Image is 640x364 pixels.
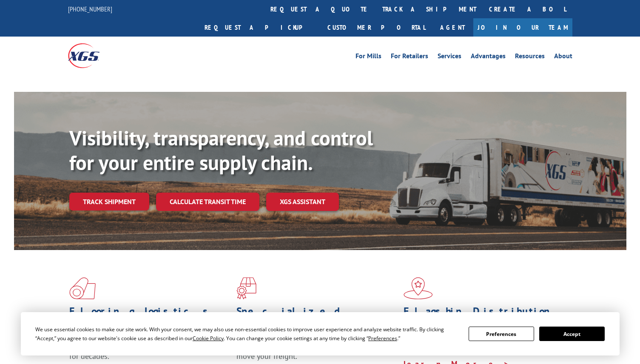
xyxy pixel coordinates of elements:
a: XGS ASSISTANT [266,193,339,211]
img: xgs-icon-focused-on-flooring-red [236,277,256,299]
h1: Flooring Logistics Solutions [69,306,230,331]
a: Calculate transit time [156,193,259,211]
span: Cookie Policy [193,335,224,342]
div: We use essential cookies to make our site work. With your consent, we may also use non-essential ... [35,325,458,343]
h1: Specialized Freight Experts [236,306,397,331]
a: Resources [515,53,545,62]
img: xgs-icon-flagship-distribution-model-red [404,277,433,299]
a: Customer Portal [321,18,432,37]
h1: Flagship Distribution Model [404,306,564,331]
span: As an industry carrier of choice, XGS has brought innovation and dedication to flooring logistics... [69,331,230,361]
a: [PHONE_NUMBER] [68,5,112,13]
a: About [554,53,572,62]
a: Services [438,53,461,62]
a: Join Our Team [473,18,572,37]
a: For Mills [356,53,381,62]
a: For Retailers [391,53,428,62]
b: Visibility, transparency, and control for your entire supply chain. [69,125,373,176]
button: Preferences [469,327,534,341]
img: xgs-icon-total-supply-chain-intelligence-red [69,277,96,299]
span: Preferences [368,335,397,342]
button: Accept [539,327,605,341]
a: Advantages [471,53,506,62]
a: Request a pickup [198,18,321,37]
a: Track shipment [69,193,149,210]
a: Agent [432,18,473,37]
div: Cookie Consent Prompt [21,312,620,355]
